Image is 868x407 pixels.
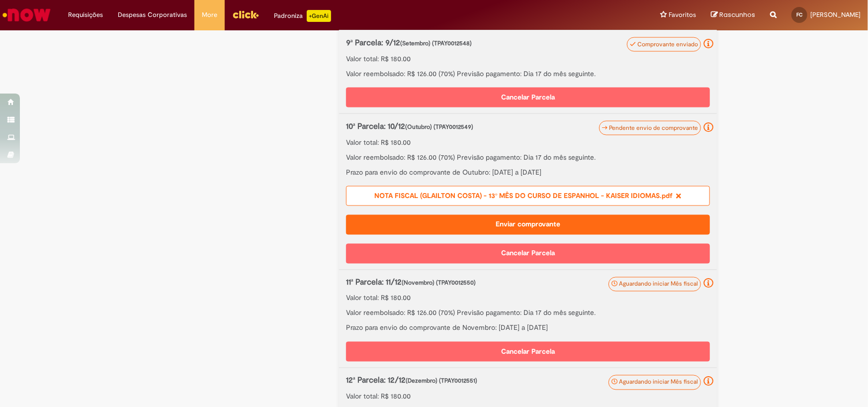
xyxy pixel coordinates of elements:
[400,39,472,47] span: (Setembro) (TPAY0012548)
[346,152,710,162] p: Valor reembolsado: R$ 126.00 (70%) Previsão pagamento: Dia 17 do mês seguinte.
[346,88,710,107] button: Cancelar Parcela
[346,215,710,235] button: Enviar comprovante
[346,137,710,147] p: Valor total: R$ 180.00
[68,10,103,20] span: Requisições
[346,244,710,264] button: Cancelar Parcela
[402,279,476,287] span: (Novembro) (TPAY0012550)
[346,323,710,333] p: Prazo para envio do comprovante de Novembro: [DATE] a [DATE]
[346,308,710,318] p: Valor reembolsado: R$ 126.00 (70%) Previsão pagamento: Dia 17 do mês seguinte.
[346,54,710,64] p: Valor total: R$ 180.00
[346,392,710,402] p: Valor total: R$ 180.00
[711,10,755,20] a: Rascunhos
[346,277,658,289] p: 11ª Parcela: 11/12
[346,37,658,49] p: 9ª Parcela: 9/12
[810,10,861,19] span: [PERSON_NAME]
[669,10,696,20] span: Favoritos
[307,10,331,22] p: +GenAi
[703,39,713,49] i: Seu comprovante foi enviado e recebido pelo now. Para folha Ambev: passará para aprovação de seu ...
[346,342,710,362] button: Cancelar Parcela
[405,123,473,131] span: (Outubro) (TPAY0012549)
[346,167,710,177] p: Prazo para envio do comprovante de Outubro: [DATE] a [DATE]
[619,280,698,288] span: Aguardando iniciar Mês fiscal
[118,10,187,20] span: Despesas Corporativas
[703,122,713,132] i: Seu reembolso está pendente de envio do comprovante, deve ser feito até o último dia do mês atual...
[719,10,755,19] span: Rascunhos
[346,293,710,303] p: Valor total: R$ 180.00
[202,10,217,20] span: More
[232,7,259,22] img: click_logo_yellow_360x200.png
[406,377,477,385] span: (Dezembro) (TPAY0012551)
[346,375,658,387] p: 12ª Parcela: 12/12
[619,378,698,386] span: Aguardando iniciar Mês fiscal
[703,377,713,387] i: Aguardando iniciar o mês referente cadastrado para envio do comprovante. Não é permitido envio an...
[346,121,658,132] p: 10ª Parcela: 10/12
[796,11,802,18] span: FC
[703,279,713,289] i: Aguardando iniciar o mês referente cadastrado para envio do comprovante. Não é permitido envio an...
[609,124,698,132] span: Pendente envio de comprovante
[274,10,331,22] div: Padroniza
[1,5,52,25] img: ServiceNow
[346,69,710,79] p: Valor reembolsado: R$ 126.00 (70%) Previsão pagamento: Dia 17 do mês seguinte.
[346,186,710,206] div: NOTA FISCAL (GLAILTON COSTA) - 13º MÊS DO CURSO DE ESPANHOL - KAISER IDIOMAS.pdf
[637,40,698,48] span: Comprovante enviado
